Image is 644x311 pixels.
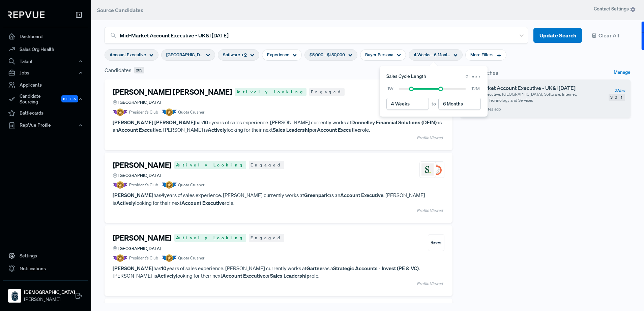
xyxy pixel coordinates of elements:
[113,265,153,272] strong: [PERSON_NAME]
[113,161,172,169] h4: [PERSON_NAME]
[421,163,434,176] img: Salesloft
[3,91,88,107] div: Candidate Sourcing
[113,119,444,134] p: has years of sales experience. [PERSON_NAME] currently works at as an . [PERSON_NAME] is looking ...
[9,290,20,301] img: Samsara
[113,134,444,142] article: Profile Viewed
[162,108,177,116] img: Quota Badge
[587,28,631,43] button: Clear All
[116,199,135,206] strong: Actively
[387,85,393,92] span: 1W
[333,265,419,272] strong: Strategic Accounts - Invest (PE & VC)
[467,91,590,103] p: Account Executive, [GEOGRAPHIC_DATA], Software, Internet, Information Technology and Services
[113,192,153,198] strong: [PERSON_NAME]
[118,126,161,133] strong: Account Executive
[304,192,329,198] strong: Greenpark
[181,199,225,206] strong: Account Executive
[351,119,437,126] strong: Donnelley Financial Solutions (DFIN)
[162,181,177,189] img: Quota Badge
[61,95,78,102] span: Beta
[161,192,164,198] strong: 4
[129,109,158,115] span: President's Club
[174,234,246,242] span: Actively Looking
[3,79,88,91] a: Applicants
[3,249,88,262] a: Settings
[3,262,88,275] a: Notifications
[340,192,383,198] strong: Account Executive
[161,265,167,272] strong: 10
[223,52,240,58] span: Software
[222,272,265,279] strong: Account Executive
[386,98,481,110] div: to
[157,272,176,279] strong: Actively
[129,255,158,261] span: President's Club
[8,11,45,18] img: RepVue
[310,52,345,58] span: $5,000 - $150,000
[270,272,310,279] strong: Sales Leadership
[118,172,161,179] span: [GEOGRAPHIC_DATA]
[235,88,306,96] span: Actively Looking
[134,67,144,74] span: 209
[414,52,450,58] span: 4 Weeks - 6 Months
[470,52,493,58] span: More Filters
[178,182,204,188] span: Quota Crusher
[471,85,480,92] span: 12M
[113,119,195,126] strong: [PERSON_NAME] [PERSON_NAME]
[203,119,211,126] strong: 10+
[113,254,128,262] img: President Badge
[113,234,172,242] h4: [PERSON_NAME]
[3,43,88,56] a: Sales Org Health
[273,126,312,133] strong: Sales Leadership
[3,30,88,43] a: Dashboard
[365,52,393,58] span: Buyer Persona
[241,52,247,59] span: + 2
[3,67,88,79] button: Jobs
[24,296,75,303] span: [PERSON_NAME]
[430,237,442,249] img: Gartner
[306,265,324,272] strong: Gartner
[438,98,481,110] input: 10
[3,56,88,67] button: Talent
[162,254,177,262] img: Quota Badge
[3,107,88,120] a: Battlecards
[249,234,284,242] span: Engaged
[3,91,88,107] button: Candidate Sourcing Beta
[615,88,625,94] span: 2 New
[609,94,625,101] span: 301
[386,73,426,80] span: Sales Cycle Length
[267,52,289,58] span: Experience
[430,163,442,176] img: Bigtincan
[110,52,146,58] span: Account Executive
[466,74,481,79] span: Clear
[113,88,232,96] h4: [PERSON_NAME] [PERSON_NAME]
[113,207,444,215] article: Profile Viewed
[113,108,128,116] img: President Badge
[309,88,345,96] span: Engaged
[467,85,604,91] h6: Mid-Market Account Executive - UK&I [DATE]
[3,280,88,306] a: Samsara[DEMOGRAPHIC_DATA][PERSON_NAME]
[113,265,444,280] p: has years of sales experience. [PERSON_NAME] currently works at as a . [PERSON_NAME] is looking f...
[24,289,75,296] strong: [DEMOGRAPHIC_DATA]
[594,5,636,12] span: Contact Settings
[178,255,204,261] span: Quota Crusher
[129,182,158,188] span: President's Club
[113,280,444,288] article: Profile Viewed
[249,161,284,169] span: Engaged
[105,66,131,74] span: Candidates
[113,181,128,189] img: President Badge
[178,109,204,115] span: Quota Crusher
[533,28,582,43] button: Update Search
[386,98,429,110] input: 3
[113,191,444,207] p: has years of sales experience. [PERSON_NAME] currently works at as an . [PERSON_NAME] is looking ...
[3,120,88,131] button: RepVue Profile
[317,126,360,133] strong: Account Executive
[174,161,246,169] span: Actively Looking
[97,7,143,13] span: Source Candidates
[118,245,161,252] span: [GEOGRAPHIC_DATA]
[118,99,161,105] span: [GEOGRAPHIC_DATA]
[614,69,631,77] a: Manage
[166,52,203,58] span: [GEOGRAPHIC_DATA], [GEOGRAPHIC_DATA]
[208,126,227,133] strong: Actively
